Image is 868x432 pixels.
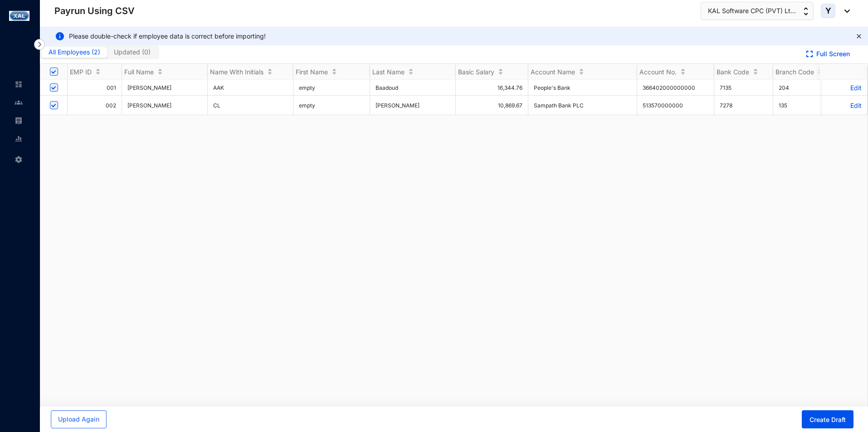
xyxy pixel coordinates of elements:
[15,80,23,88] img: home-unselected.a29eae3204392db15eaf.svg
[714,96,773,115] td: 7278
[68,96,122,115] td: 002
[717,68,749,76] span: Bank Code
[7,112,29,130] li: Payroll
[806,51,813,57] img: expand.44ba77930b780aef2317a7ddddf64422.svg
[775,68,814,76] span: Branch Code
[840,10,850,13] img: dropdown-black.8e83cc76930a90b1a4fdb6d089b7bf3a.svg
[802,410,853,428] button: Create Draft
[122,64,208,80] th: Full Name
[7,75,29,93] li: Home
[531,68,575,76] span: Account Name
[54,5,135,17] p: Payrun Using CSV
[15,98,23,107] img: people-unselected.118708e94b43a90eceab.svg
[7,130,29,148] li: Reports
[372,68,405,76] span: Last Name
[127,84,171,91] span: [PERSON_NAME]
[208,96,293,115] td: CL
[701,2,814,20] button: KAL Software CPC (PVT) Lt...
[208,80,293,96] td: AAK
[816,50,850,58] a: Full Screen
[528,96,637,115] td: Sampath Bank PLC
[370,80,456,96] td: Baadoud
[208,64,293,80] th: Name With Initials
[124,68,154,76] span: Full Name
[51,410,107,428] button: Upload Again
[714,64,773,80] th: Bank Code
[68,64,122,80] th: EMP ID
[773,96,832,115] td: 135
[528,64,637,80] th: Account Name
[639,68,677,76] span: Account No.
[9,11,29,21] img: logo
[293,80,370,96] td: empty
[370,96,456,115] td: [PERSON_NAME]
[804,7,808,15] img: up-down-arrow.74152d26bf9780fbf563ca9c90304185.svg
[856,34,862,39] span: close
[15,135,23,143] img: report-unselected.e6a6b4230fc7da01f883.svg
[828,84,862,92] p: Edit
[637,64,714,80] th: Account No.
[293,64,370,80] th: First Name
[70,68,92,76] span: EMP ID
[825,7,831,15] span: Y
[456,96,528,115] td: 10,869.67
[828,102,862,109] p: Edit
[773,64,832,80] th: Branch Code
[68,80,122,96] td: 001
[58,415,99,424] span: Upload Again
[127,102,202,109] span: [PERSON_NAME]
[34,39,45,50] img: nav-icon-right.af6afadce00d159da59955279c43614e.svg
[296,68,328,76] span: First Name
[809,415,846,424] span: Create Draft
[637,96,714,115] td: 513570000000
[15,155,23,164] img: settings-unselected.1febfda315e6e19643a1.svg
[456,64,528,80] th: Basic Salary
[773,80,832,96] td: 204
[714,80,773,96] td: 7135
[7,93,29,112] li: Contacts
[456,80,528,96] td: 16,344.76
[458,68,494,76] span: Basic Salary
[114,48,151,56] span: Updated ( 0 )
[637,80,714,96] td: 366402000000000
[49,48,100,56] span: All Employees ( 2 )
[15,116,23,125] img: payroll-unselected.b590312f920e76f0c668.svg
[528,80,637,96] td: People's Bank
[856,34,862,39] button: close
[799,45,857,63] button: Full Screen
[293,96,370,115] td: empty
[69,32,853,41] div: Please double-check if employee data is correct before importing!
[54,31,65,42] img: alert-informational.856c831170432ec0227b3ddd54954d9a.svg
[370,64,456,80] th: Last Name
[210,68,263,76] span: Name With Initials
[708,6,796,16] span: KAL Software CPC (PVT) Lt...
